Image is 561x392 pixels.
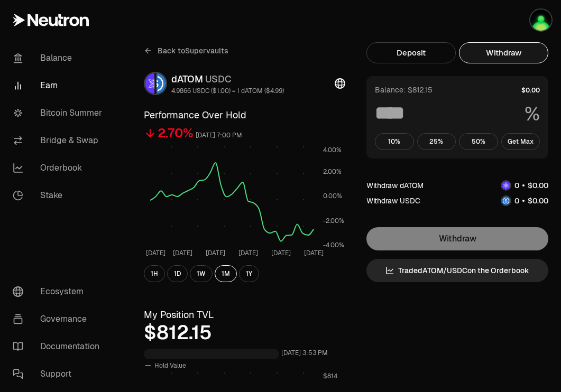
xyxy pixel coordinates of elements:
[158,45,228,56] span: Back to Supervaults
[4,305,114,333] a: Governance
[173,249,192,257] tspan: [DATE]
[4,99,114,127] a: Bitcoin Summer
[366,259,548,282] a: TradedATOM/USDCon the Orderbook
[238,249,258,257] tspan: [DATE]
[171,72,284,87] div: dATOM
[375,85,433,95] div: Balance: $812.15
[375,133,414,150] button: 10%
[4,127,114,154] a: Bridge & Swap
[144,307,345,322] h3: My Position TVL
[366,42,456,63] button: Deposit
[190,265,213,282] button: 1W
[4,360,114,388] a: Support
[323,241,344,249] tspan: -4.00%
[525,104,540,125] span: %
[459,133,498,150] button: 50%
[4,44,114,72] a: Balance
[239,265,259,282] button: 1Y
[323,217,344,225] tspan: -2.00%
[146,249,165,257] tspan: [DATE]
[154,361,186,370] span: Hold Value
[157,73,166,94] img: USDC Logo
[4,154,114,182] a: Orderbook
[323,192,342,200] tspan: 0.00%
[502,181,510,190] img: dATOM Logo
[4,278,114,305] a: Ecosystem
[145,73,154,94] img: dATOM Logo
[417,133,456,150] button: 25%
[206,249,225,257] tspan: [DATE]
[196,129,242,142] div: [DATE] 7:00 PM
[215,265,237,282] button: 1M
[144,42,228,59] a: Back toSupervaults
[366,180,424,191] div: Withdraw dATOM
[501,133,540,150] button: Get Max
[144,265,165,282] button: 1H
[502,197,510,205] img: USDC Logo
[271,249,291,257] tspan: [DATE]
[4,72,114,99] a: Earn
[530,10,551,31] img: Atom Staking
[281,347,328,359] div: [DATE] 3:53 PM
[459,42,548,63] button: Withdraw
[144,108,345,123] h3: Performance Over Hold
[205,73,232,85] span: USDC
[366,195,420,206] div: Withdraw USDC
[144,322,345,343] div: $812.15
[304,249,324,257] tspan: [DATE]
[158,125,194,142] div: 2.70%
[323,372,337,380] tspan: $814
[323,146,342,154] tspan: 4.00%
[171,87,284,95] div: 4.9866 USDC ($1.00) = 1 dATOM ($4.99)
[4,333,114,360] a: Documentation
[167,265,188,282] button: 1D
[323,167,342,176] tspan: 2.00%
[4,182,114,209] a: Stake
